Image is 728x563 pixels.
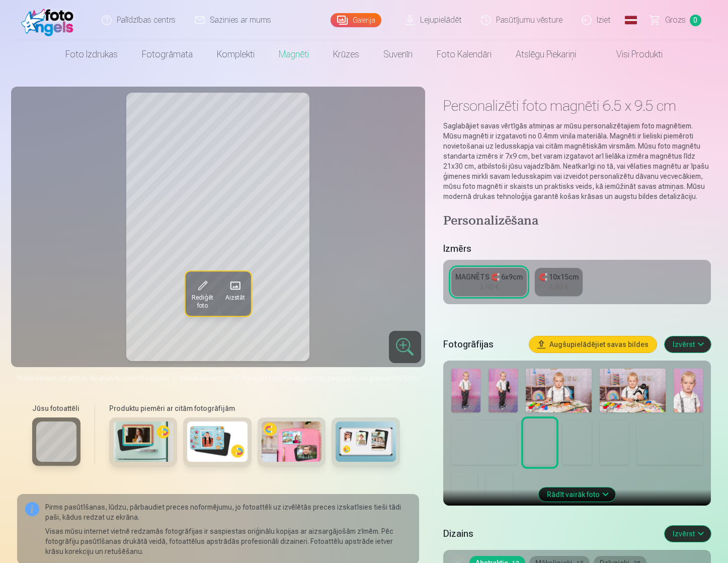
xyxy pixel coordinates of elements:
[185,272,219,316] button: Rediģēt foto
[45,502,411,522] p: Pirms pasūtīšanas, lūdzu, pārbaudiet preces noformējumu, jo fotoattēli uz izvēlētās preces izskat...
[282,374,285,382] span: "
[443,97,711,115] h1: Personalizēti foto magnēti 6.5 x 9.5 cm
[191,294,213,310] span: Rediģēt foto
[205,40,267,68] a: Komplekti
[21,4,79,36] img: /fa1
[529,336,657,353] button: Augšupielādējiet savas bildes
[549,282,568,292] div: 4,80 €
[690,15,701,26] span: 0
[285,374,419,382] span: lai apgrieztu, pagrieztu vai piemērotu filtru
[219,272,251,316] button: Aizstāt
[539,272,579,282] div: 🧲 10x15cm
[539,487,616,502] button: Rādīt vairāk foto
[588,40,675,68] a: Visi produkti
[230,374,233,382] span: "
[443,337,522,351] h5: Fotogrāfijas
[665,336,711,353] button: Izvērst
[105,403,404,413] h6: Produktu piemēri ar citām fotogrāfijām
[425,40,504,68] a: Foto kalendāri
[130,40,205,68] a: Fotogrāmata
[479,282,499,292] div: 3,90 €
[535,268,583,296] a: 🧲 10x15cm4,80 €
[665,526,711,542] button: Izvērst
[443,242,711,256] h5: Izmērs
[443,121,711,201] p: Saglabājiet savas vērtīgās atmiņas ar mūsu personalizētajiem foto magnētiem. Mūsu magnēti ir izga...
[443,527,657,541] h5: Dizains
[321,40,371,68] a: Krūzes
[53,40,130,68] a: Foto izdrukas
[225,294,245,302] span: Aizstāt
[331,13,381,27] a: Galerija
[267,40,321,68] a: Magnēti
[243,374,282,382] span: Rediģēt foto
[45,526,411,556] p: Visas mūsu internet vietnē redzamās fotogrāfijas ir saspiestas oriģinālu kopijas ar aizsargājošām...
[17,373,168,383] span: Noklikšķiniet uz attēla, lai atvērtu izvērstu skatu
[443,214,711,230] h4: Personalizēšana
[181,374,230,382] span: Noklikšķiniet uz
[665,14,686,26] span: Grozs
[32,403,80,413] h6: Jūsu fotoattēli
[451,268,527,296] a: MAGNĒTS 🧲 6x9cm3,90 €
[371,40,425,68] a: Suvenīri
[504,40,588,68] a: Atslēgu piekariņi
[455,272,523,282] div: MAGNĒTS 🧲 6x9cm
